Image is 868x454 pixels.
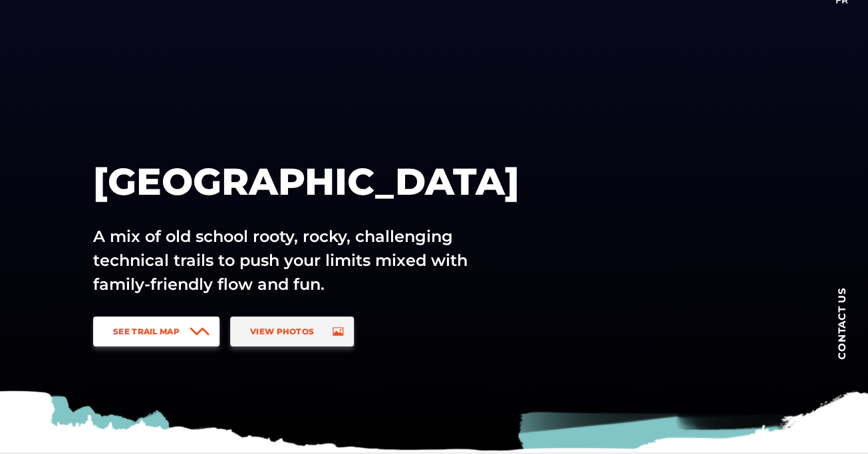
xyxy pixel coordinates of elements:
[93,158,557,205] h1: [GEOGRAPHIC_DATA]
[93,316,219,346] a: See Trail Map
[815,267,868,380] a: Contact us
[837,287,847,360] span: Contact us
[250,326,314,336] span: View Photos
[113,326,180,336] span: See Trail Map
[93,225,498,296] p: A mix of old school rooty, rocky, challenging technical trails to push your limits mixed with fam...
[230,316,354,346] a: View Photos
